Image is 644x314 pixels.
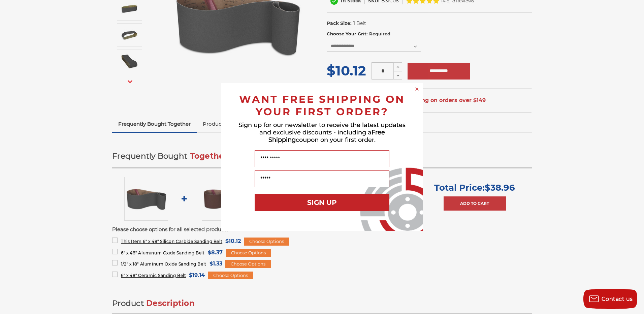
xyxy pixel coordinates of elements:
[583,289,637,309] button: Contact us
[414,86,420,92] button: Close dialog
[602,296,633,302] span: Contact us
[255,194,389,211] button: SIGN UP
[239,93,405,118] span: WANT FREE SHIPPING ON YOUR FIRST ORDER?
[268,129,385,144] span: Free Shipping
[238,121,406,144] span: Sign up for our newsletter to receive the latest updates and exclusive discounts - including a co...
